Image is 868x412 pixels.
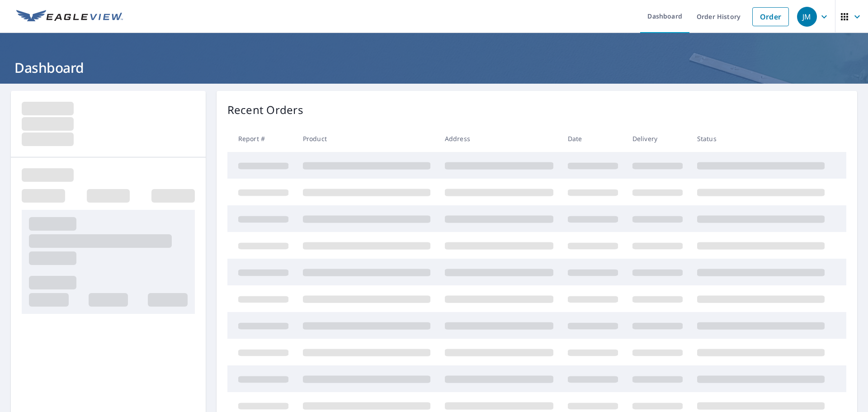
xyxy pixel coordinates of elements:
[227,102,303,118] p: Recent Orders
[11,58,857,77] h1: Dashboard
[752,7,789,26] a: Order
[16,10,123,24] img: EV Logo
[227,125,296,152] th: Report #
[797,7,817,27] div: JM
[296,125,438,152] th: Product
[438,125,561,152] th: Address
[625,125,690,152] th: Delivery
[561,125,625,152] th: Date
[690,125,832,152] th: Status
